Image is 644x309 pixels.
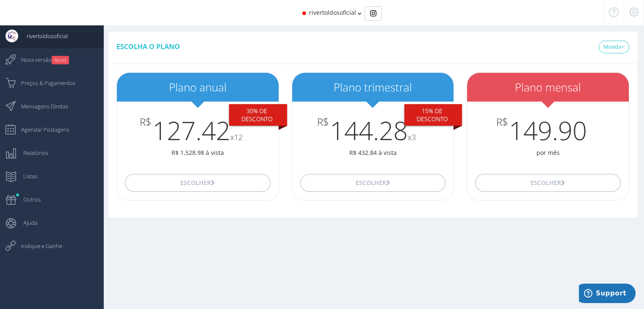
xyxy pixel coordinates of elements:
p: por mês [467,149,629,157]
span: Ajuda [15,212,38,233]
span: Indique e Ganhe [13,235,62,257]
div: Basic example [365,6,382,21]
span: rivertoldosoficial [18,25,68,47]
span: R$ [496,116,508,127]
a: Moeda [599,41,629,53]
h3: 127.42 [117,116,279,144]
span: R$ [140,116,152,127]
small: x3 [408,132,416,142]
img: User Image [6,30,18,42]
span: Agendar Postagens [13,119,69,140]
img: Instagram_simple_icon.svg [370,10,376,17]
span: Listas [15,166,37,187]
button: Escolher [125,174,270,192]
span: Nova versão [13,49,69,70]
span: Escolha o plano [116,42,180,51]
h3: 144.28 [292,116,454,144]
span: rivertoldosoficial [309,8,356,17]
span: Mensagens Diretas [13,96,68,117]
h2: Plano mensal [467,81,629,94]
p: R$ 432.84 à vista [292,149,454,157]
div: 30% De desconto [229,104,287,126]
span: Preços & Pagamentos [13,72,75,94]
h3: 149.90 [467,116,629,144]
button: Escolher [300,174,445,192]
h2: Plano trimestral [292,81,454,94]
button: Escolher [475,174,620,192]
p: R$ 1,528.98 à vista [117,149,279,157]
small: NOVO [52,56,69,64]
small: x12 [230,132,243,142]
span: Outros [15,189,41,210]
span: Relatórios [15,142,48,163]
span: R$ [317,116,329,127]
iframe: Opens a widget where you can find more information [579,284,636,305]
h2: Plano anual [117,81,279,94]
div: 15% De desconto [404,104,462,126]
